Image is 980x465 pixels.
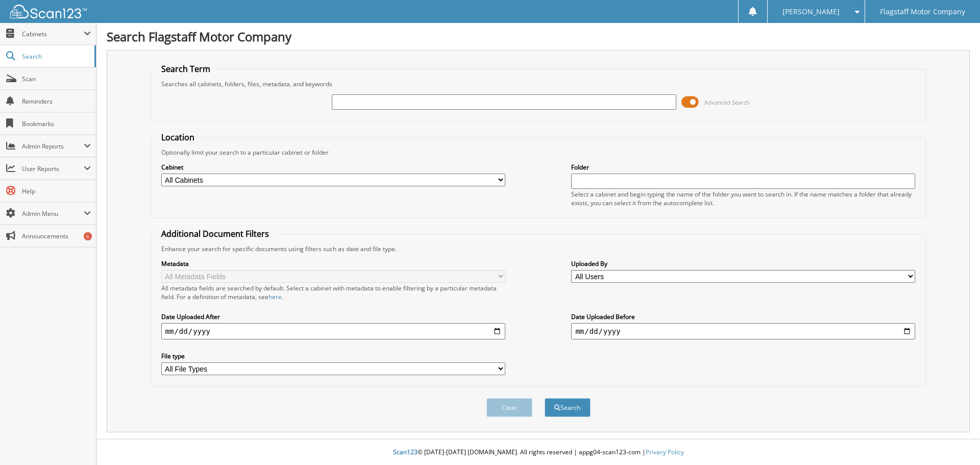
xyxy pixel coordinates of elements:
[161,352,505,360] label: File type
[156,148,921,157] div: Optionally limit your search to a particular cabinet or folder
[161,259,505,268] label: Metadata
[393,448,418,456] span: Scan123
[161,323,505,339] input: start
[929,416,980,465] iframe: Chat Widget
[571,312,915,321] label: Date Uploaded Before
[107,28,970,45] h1: Search Flagstaff Motor Company
[486,398,532,417] button: Clear
[268,292,282,301] a: here
[782,9,840,15] span: [PERSON_NAME]
[84,232,92,240] div: 6
[161,312,505,321] label: Date Uploaded After
[571,163,915,172] label: Folder
[22,30,84,38] span: Cabinets
[571,323,915,339] input: end
[646,448,684,456] a: Privacy Policy
[22,97,91,106] span: Reminders
[156,244,921,253] div: Enhance your search for specific documents using filters such as date and file type.
[22,142,84,151] span: Admin Reports
[156,63,215,75] legend: Search Term
[22,119,91,128] span: Bookmarks
[22,75,91,83] span: Scan
[22,187,91,195] span: Help
[22,52,89,61] span: Search
[96,440,980,465] div: © [DATE]-[DATE] [DOMAIN_NAME]. All rights reserved | appg04-scan123-com |
[161,284,505,301] div: All metadata fields are searched by default. Select a cabinet with metadata to enable filtering b...
[161,163,505,172] label: Cabinet
[880,9,965,15] span: Flagstaff Motor Company
[22,164,84,173] span: User Reports
[156,228,274,239] legend: Additional Document Filters
[10,5,87,18] img: scan123-logo-white.svg
[22,209,84,218] span: Admin Menu
[545,398,591,417] button: Search
[156,80,921,88] div: Searches all cabinets, folders, files, metadata, and keywords
[571,259,915,268] label: Uploaded By
[156,132,200,143] legend: Location
[571,190,915,207] div: Select a cabinet and begin typing the name of the folder you want to search in. If the name match...
[704,99,750,106] span: Advanced Search
[22,232,91,240] span: Announcements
